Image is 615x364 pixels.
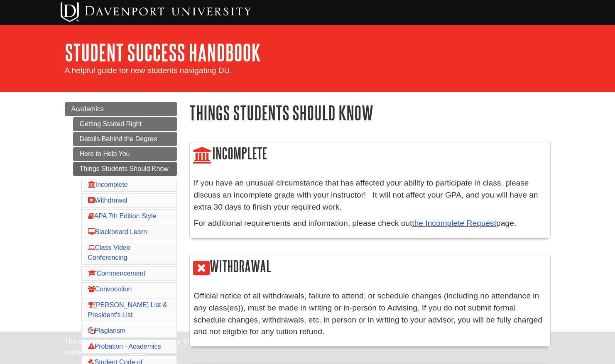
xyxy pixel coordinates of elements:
p: For additional requirements and information, please check out page. [194,217,546,230]
a: Getting Started Right [73,117,177,131]
a: Convocation [88,286,132,293]
h2: Incomplete [190,142,550,166]
a: Details Behind the Degree [73,132,177,146]
a: Class Video Conferencing [88,244,130,261]
a: Plagiarism [88,327,126,334]
a: [PERSON_NAME] List & President's List [88,301,167,318]
p: Official notice of all withdrawals, failure to attend, or schedule changes (including no attendan... [194,290,546,338]
a: Here to Help You [73,147,177,161]
a: Probation - Academics [88,343,161,350]
a: Student Success Handbook [65,39,261,65]
a: the Incomplete Request [412,219,496,227]
a: Blackboard Learn [88,228,147,235]
a: Commencement [88,270,145,277]
a: Withdrawal [88,197,127,204]
h1: Things Students Should Know [189,102,551,123]
img: Davenport University [61,2,251,22]
a: APA 7th Edition Style [88,213,157,220]
span: A helpful guide for new students navigating DU. [65,66,232,75]
a: Academics [65,102,177,116]
h2: Withdrawal [190,255,550,279]
a: Things Students Should Know [73,162,177,176]
p: If you have an unusual circumstance that has affected your ability to participate in class, pleas... [194,177,546,213]
span: Academics [71,105,104,112]
a: Incomplete [88,181,128,188]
